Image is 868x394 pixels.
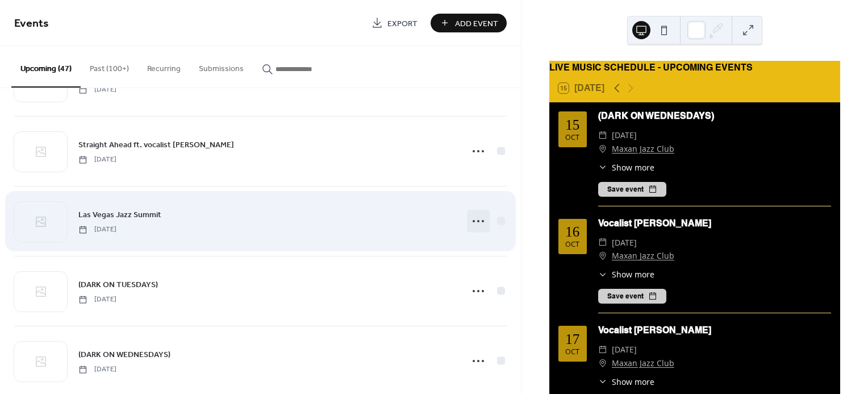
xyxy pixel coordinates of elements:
[387,18,418,30] span: Export
[598,249,607,263] div: ​
[598,161,607,173] div: ​
[598,268,654,280] button: ​Show more
[598,343,607,356] div: ​
[78,155,116,165] span: [DATE]
[612,268,654,280] span: Show more
[565,225,579,239] div: 16
[78,138,234,151] a: Straight Ahead ft. vocalist [PERSON_NAME]
[78,348,170,361] a: (DARK ON WEDNESDAYS)
[598,109,831,123] div: (DARK ON WEDNESDAYS)
[612,128,637,142] span: [DATE]
[78,279,158,291] span: (DARK ON TUESDAYS)
[612,376,654,388] span: Show more
[598,128,607,142] div: ​
[612,343,637,356] span: [DATE]
[612,161,654,173] span: Show more
[598,142,607,156] div: ​
[363,14,426,32] a: Export
[78,295,116,305] span: [DATE]
[565,332,579,346] div: 17
[598,356,607,370] div: ​
[565,118,579,132] div: 15
[138,46,190,86] button: Recurring
[598,236,607,250] div: ​
[78,208,161,221] a: Las Vegas Jazz Summit
[598,182,666,197] button: Save event
[598,376,607,388] div: ​
[190,46,253,86] button: Submissions
[549,61,840,74] div: LIVE MUSIC SCHEDULE - UPCOMING EVENTS
[612,356,674,370] a: Maxan Jazz Club
[598,217,831,230] div: Vocalist [PERSON_NAME]
[598,268,607,280] div: ​
[14,13,49,35] span: Events
[565,241,579,248] div: Oct
[565,134,579,142] div: Oct
[598,324,831,337] div: Vocalist [PERSON_NAME]
[598,289,666,304] button: Save event
[598,161,654,173] button: ​Show more
[612,236,637,250] span: [DATE]
[81,46,138,86] button: Past (100+)
[565,349,579,356] div: Oct
[598,376,654,388] button: ​Show more
[612,249,674,263] a: Maxan Jazz Club
[431,14,507,32] button: Add Event
[78,278,158,291] a: (DARK ON TUESDAYS)
[455,18,498,30] span: Add Event
[78,209,161,221] span: Las Vegas Jazz Summit
[11,46,81,88] button: Upcoming (47)
[78,225,116,235] span: [DATE]
[78,85,116,95] span: [DATE]
[612,142,674,156] a: Maxan Jazz Club
[78,349,170,361] span: (DARK ON WEDNESDAYS)
[78,364,116,375] span: [DATE]
[78,139,234,151] span: Straight Ahead ft. vocalist [PERSON_NAME]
